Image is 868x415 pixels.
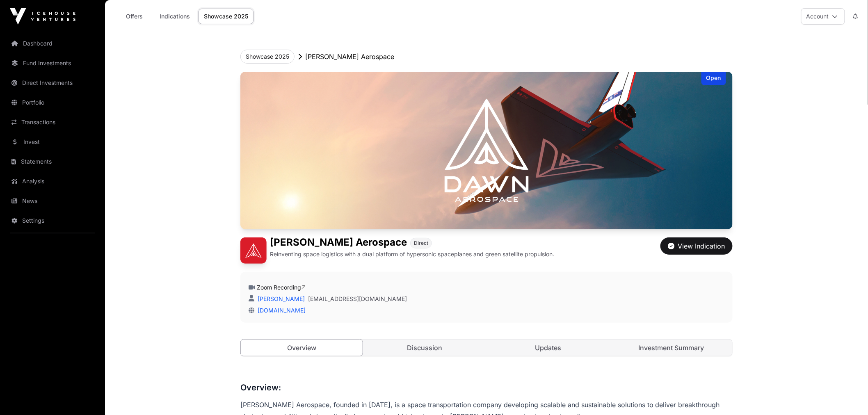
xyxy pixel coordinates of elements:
h1: [PERSON_NAME] Aerospace [270,237,407,249]
a: Analysis [7,172,98,190]
p: Reinventing space logistics with a dual platform of hypersonic spaceplanes and green satellite pr... [270,250,554,258]
iframe: Chat Widget [827,376,868,415]
a: Investment Summary [611,340,733,356]
a: Direct Investments [7,74,98,92]
p: [PERSON_NAME] Aerospace [305,52,394,62]
span: Direct [414,240,428,246]
img: Dawn Aerospace [240,237,267,264]
a: Statements [7,153,98,171]
a: [PERSON_NAME] [256,295,305,302]
img: Icehouse Ventures Logo [10,8,75,25]
a: Dashboard [7,34,98,52]
div: Open [701,72,726,85]
button: Account [801,8,845,25]
a: Invest [7,133,98,151]
nav: Tabs [241,340,732,356]
h3: Overview: [240,381,733,394]
button: Showcase 2025 [240,50,295,64]
a: Offers [118,9,151,24]
a: Transactions [7,113,98,131]
a: [DOMAIN_NAME] [254,307,306,314]
a: View Indication [660,246,733,254]
a: Fund Investments [7,54,98,72]
a: Overview [240,339,363,356]
div: View Indication [668,241,725,251]
a: [EMAIL_ADDRESS][DOMAIN_NAME] [308,295,407,303]
a: News [7,192,98,210]
a: Showcase 2025 [199,9,254,24]
a: Zoom Recording [257,284,306,291]
a: Indications [154,9,195,24]
a: Portfolio [7,93,98,112]
a: Updates [487,340,609,356]
a: Settings [7,212,98,230]
a: Discussion [364,340,486,356]
button: View Indication [660,237,733,255]
img: Dawn Aerospace [240,72,733,229]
